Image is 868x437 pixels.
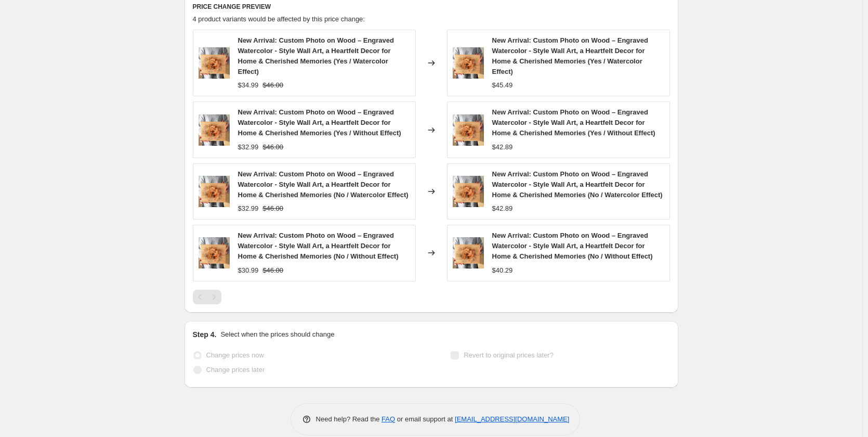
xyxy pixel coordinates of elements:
[395,415,455,423] span: or email support at
[220,329,334,340] p: Select when the prices should change
[492,204,513,212] span: $42.89
[262,266,283,274] span: $46.00
[262,81,283,89] span: $46.00
[492,143,513,151] span: $42.89
[238,232,399,260] span: New Arrival: Custom Photo on Wood – Engraved Watercolor - Style Wall Art, a Heartfelt Decor for H...
[492,108,655,137] span: New Arrival: Custom Photo on Wood – Engraved Watercolor - Style Wall Art, a Heartfelt Decor for H...
[238,266,259,274] span: $30.99
[199,114,230,146] img: 5-1-e9be8059-aedd-455b-a38a-5a76cfb7ff32-webp_1_80x.jpg
[193,290,221,304] nav: Pagination
[492,81,513,89] span: $45.49
[193,329,217,340] h2: Step 4.
[238,143,259,151] span: $32.99
[455,415,569,423] a: [EMAIL_ADDRESS][DOMAIN_NAME]
[193,3,670,11] h6: PRICE CHANGE PREVIEW
[492,36,648,75] span: New Arrival: Custom Photo on Wood – Engraved Watercolor - Style Wall Art, a Heartfelt Decor for H...
[238,108,401,137] span: New Arrival: Custom Photo on Wood – Engraved Watercolor - Style Wall Art, a Heartfelt Decor for H...
[464,351,554,359] span: Revert to original prices later?
[453,237,484,268] img: 5-1-e9be8059-aedd-455b-a38a-5a76cfb7ff32-webp_1_80x.jpg
[193,15,365,23] span: 4 product variants would be affected by this price change:
[453,47,484,79] img: 5-1-e9be8059-aedd-455b-a38a-5a76cfb7ff32-webp_1_80x.jpg
[382,415,395,423] a: FAQ
[206,366,265,374] span: Change prices later
[453,176,484,207] img: 5-1-e9be8059-aedd-455b-a38a-5a76cfb7ff32-webp_1_80x.jpg
[316,415,382,423] span: Need help? Read the
[262,204,283,212] span: $46.00
[206,351,264,359] span: Change prices now
[199,237,230,268] img: 5-1-e9be8059-aedd-455b-a38a-5a76cfb7ff32-webp_1_80x.jpg
[453,114,484,146] img: 5-1-e9be8059-aedd-455b-a38a-5a76cfb7ff32-webp_1_80x.jpg
[238,36,394,75] span: New Arrival: Custom Photo on Wood – Engraved Watercolor - Style Wall Art, a Heartfelt Decor for H...
[262,143,283,151] span: $46.00
[492,266,513,274] span: $40.29
[199,176,230,207] img: 5-1-e9be8059-aedd-455b-a38a-5a76cfb7ff32-webp_1_80x.jpg
[238,204,259,212] span: $32.99
[492,170,663,199] span: New Arrival: Custom Photo on Wood – Engraved Watercolor - Style Wall Art, a Heartfelt Decor for H...
[492,232,653,260] span: New Arrival: Custom Photo on Wood – Engraved Watercolor - Style Wall Art, a Heartfelt Decor for H...
[238,81,259,89] span: $34.99
[238,170,409,199] span: New Arrival: Custom Photo on Wood – Engraved Watercolor - Style Wall Art, a Heartfelt Decor for H...
[199,47,230,79] img: 5-1-e9be8059-aedd-455b-a38a-5a76cfb7ff32-webp_1_80x.jpg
